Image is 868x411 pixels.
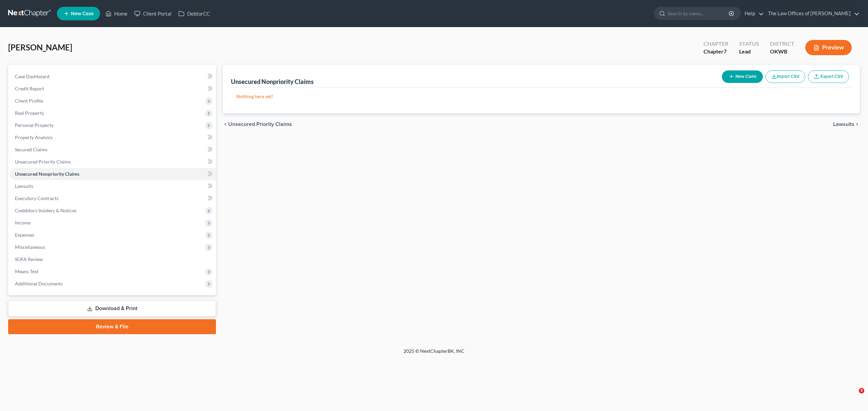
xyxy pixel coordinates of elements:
[175,7,213,20] a: DebtorCC
[9,156,216,168] a: Unsecured Priority Claims
[9,83,216,95] a: Credit Report
[15,147,47,152] span: Secured Claims
[15,110,44,116] span: Real Property
[15,195,58,201] span: Executory Contracts
[15,122,54,128] span: Personal Property
[241,348,627,360] div: 2025 © NextChapterBK, INC
[739,40,759,48] div: Status
[9,253,216,265] a: SOFA Review
[9,131,216,144] a: Property Analysis
[770,48,794,56] div: OKWB
[231,78,314,86] div: Unsecured Nonpriority Claims
[236,93,846,100] p: Nothing here yet!
[15,268,38,274] span: Means Test
[704,48,728,56] div: Chapter
[845,388,861,404] iframe: Intercom live chat
[770,40,794,48] div: District
[15,98,43,104] span: Client Profile
[805,40,852,55] button: Preview
[15,220,31,225] span: Income
[9,144,216,156] a: Secured Claims
[15,232,34,238] span: Expenses
[15,73,50,79] span: Case Dashboard
[15,86,44,91] span: Credit Report
[704,40,728,48] div: Chapter
[15,159,71,165] span: Unsecured Priority Claims
[131,7,175,20] a: Client Portal
[724,48,727,55] span: 7
[854,122,860,127] i: chevron_right
[9,168,216,180] a: Unsecured Nonpriority Claims
[8,319,216,334] a: Review & File
[741,7,764,20] a: Help
[15,183,33,189] span: Lawsuits
[71,11,94,16] span: New Case
[9,192,216,204] a: Executory Contracts
[833,122,854,127] span: Lawsuits
[8,42,72,52] span: [PERSON_NAME]
[722,70,763,83] button: New Claim
[228,122,292,127] span: Unsecured Priority Claims
[808,70,849,83] a: Export CSV
[833,122,860,127] button: Lawsuits chevron_right
[15,208,77,213] span: Codebtors Insiders & Notices
[9,180,216,192] a: Lawsuits
[15,281,63,286] span: Additional Documents
[765,7,860,20] a: The Law Offices of [PERSON_NAME]
[859,388,864,393] span: 5
[15,171,79,177] span: Unsecured Nonpriority Claims
[9,70,216,83] a: Case Dashboard
[15,244,45,250] span: Miscellaneous
[668,7,730,20] input: Search by name...
[223,122,228,127] i: chevron_left
[15,256,43,262] span: SOFA Review
[102,7,131,20] a: Home
[739,48,759,56] div: Lead
[15,134,53,140] span: Property Analysis
[8,301,216,317] a: Download & Print
[223,122,292,127] button: chevron_left Unsecured Priority Claims
[766,70,805,83] button: Import CSV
